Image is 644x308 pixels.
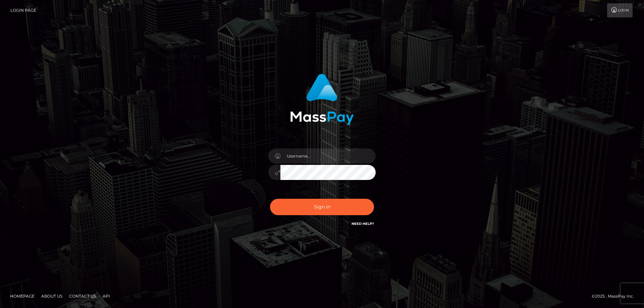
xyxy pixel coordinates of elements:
a: Login Page [10,3,36,17]
input: Username... [280,148,376,164]
a: Contact Us [66,291,99,301]
a: Login [607,3,633,17]
a: Homepage [7,291,37,301]
button: Sign in [270,199,374,215]
a: Need Help? [352,222,374,226]
div: © 2025 , MassPay Inc. [592,293,639,300]
a: API [100,291,113,301]
a: About Us [39,291,65,301]
img: MassPay Login [290,74,354,125]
